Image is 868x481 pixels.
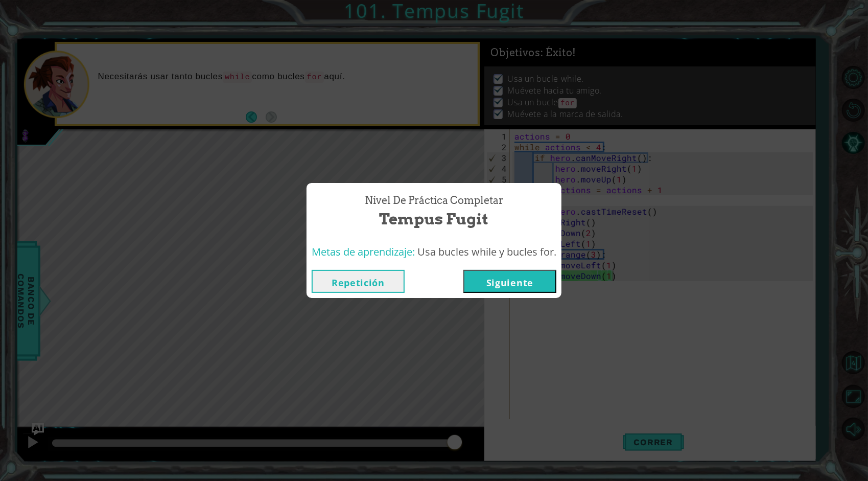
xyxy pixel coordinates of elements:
button: Repetición [312,270,405,293]
span: Metas de aprendizaje: [312,245,415,259]
span: Usa bucles while y bucles for. [417,245,556,259]
span: Tempus Fugit [380,208,489,230]
button: Siguiente [463,270,556,293]
span: Nivel de Práctica Completar [365,193,503,208]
